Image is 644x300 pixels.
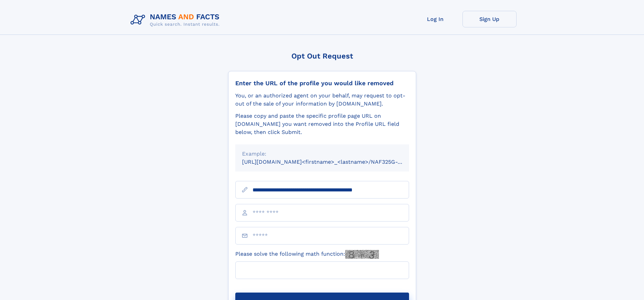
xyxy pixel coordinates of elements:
a: Log In [408,11,462,27]
a: Sign Up [462,11,517,27]
label: Please solve the following math function: [235,250,379,259]
div: Example: [242,150,402,158]
div: You, or an authorized agent on your behalf, may request to opt-out of the sale of your informatio... [235,92,409,108]
div: Enter the URL of the profile you would like removed [235,79,409,87]
img: Logo Names and Facts [128,11,225,29]
div: Please copy and paste the specific profile page URL on [DOMAIN_NAME] you want removed into the Pr... [235,112,409,136]
div: Opt Out Request [228,52,416,60]
small: [URL][DOMAIN_NAME]<firstname>_<lastname>/NAF325G-xxxxxxxx [242,159,422,165]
